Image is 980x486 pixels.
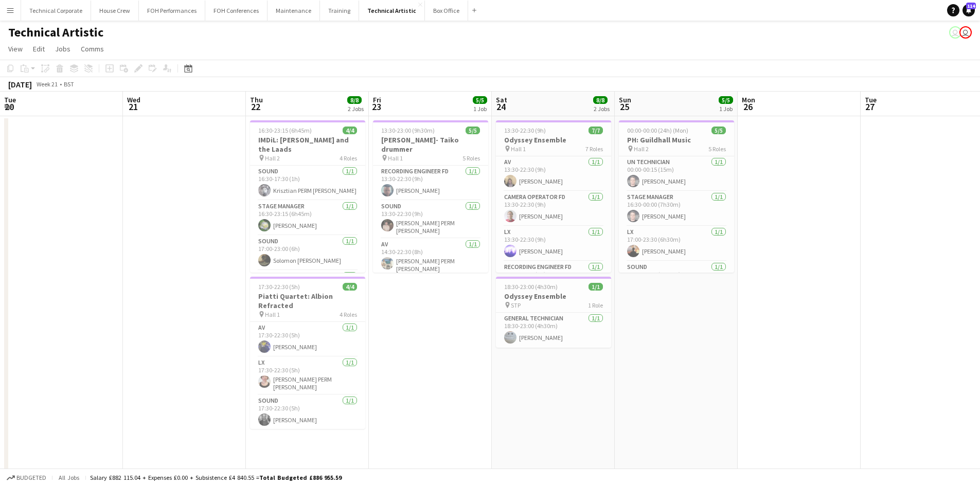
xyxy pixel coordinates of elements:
[740,101,755,113] span: 26
[511,301,521,309] span: STP
[268,1,320,21] button: Maintenance
[589,283,603,291] span: 1/1
[64,80,74,88] div: BST
[4,95,16,104] span: Tue
[619,95,631,104] span: Sun
[373,166,488,201] app-card-role: Recording Engineer FD1/113:30-22:30 (9h)[PERSON_NAME]
[863,101,877,113] span: 27
[21,1,91,21] button: Technical Corporate
[8,25,103,40] h1: Technical Artistic
[959,26,972,39] app-user-avatar: Abby Hubbard
[250,135,365,154] h3: IMDiL: [PERSON_NAME] and the Laads
[719,105,733,113] div: 1 Job
[3,101,16,113] span: 20
[258,283,300,291] span: 17:30-22:30 (5h)
[496,120,611,273] app-job-card: 13:30-22:30 (9h)7/7Odyssey Ensemble Hall 17 RolesAV1/113:30-22:30 (9h)[PERSON_NAME]Camera Operato...
[258,127,312,134] span: 16:30-23:15 (6h45m)
[348,105,364,113] div: 2 Jobs
[496,191,611,226] app-card-role: Camera Operator FD1/113:30-22:30 (9h)[PERSON_NAME]
[473,105,487,113] div: 1 Job
[373,95,381,104] span: Fri
[585,145,603,153] span: 7 Roles
[91,1,139,21] button: House Crew
[57,474,81,481] span: All jobs
[8,79,32,89] div: [DATE]
[34,80,60,88] span: Week 21
[619,135,734,145] h3: PH: Guildhall Music
[250,271,365,305] app-card-role: LX1/1
[265,154,280,162] span: Hall 2
[619,120,734,273] div: 00:00-00:00 (24h) (Mon)5/5PH: Guildhall Music Hall 25 RolesUN Technician1/100:00-00:15 (15m)[PERS...
[593,96,608,104] span: 8/8
[51,42,75,56] a: Jobs
[949,26,961,39] app-user-avatar: Liveforce Admin
[966,3,976,9] span: 114
[127,95,140,104] span: Wed
[343,283,357,291] span: 4/4
[340,311,357,318] span: 4 Roles
[425,1,468,21] button: Box Office
[5,472,48,483] button: Budgeted
[619,226,734,261] app-card-role: LX1/117:00-23:30 (6h30m)[PERSON_NAME]
[320,1,359,21] button: Training
[496,135,611,145] h3: Odyssey Ensemble
[496,313,611,348] app-card-role: General Technician1/118:30-23:00 (4h30m)[PERSON_NAME]
[81,44,104,53] span: Comms
[343,127,357,134] span: 4/4
[496,95,507,104] span: Sat
[259,474,342,481] span: Total Budgeted £886 955.59
[496,277,611,348] app-job-card: 18:30-23:00 (4h30m)1/1Odyssey Ensemble STP1 RoleGeneral Technician1/118:30-23:00 (4h30m)[PERSON_N...
[619,261,734,296] app-card-role: Sound1/117:00-23:30 (6h30m)
[250,357,365,395] app-card-role: LX1/117:30-22:30 (5h)[PERSON_NAME] PERM [PERSON_NAME]
[373,239,488,277] app-card-role: AV1/114:30-22:30 (8h)[PERSON_NAME] PERM [PERSON_NAME]
[55,44,70,53] span: Jobs
[388,154,403,162] span: Hall 1
[250,166,365,201] app-card-role: Sound1/116:30-17:30 (1h)Krisztian PERM [PERSON_NAME]
[627,127,688,134] span: 00:00-00:00 (24h) (Mon)
[373,201,488,239] app-card-role: Sound1/113:30-22:30 (9h)[PERSON_NAME] PERM [PERSON_NAME]
[16,474,46,481] span: Budgeted
[594,105,610,113] div: 2 Jobs
[33,44,45,53] span: Edit
[126,101,140,113] span: 21
[248,101,263,113] span: 22
[634,145,649,153] span: Hall 2
[619,156,734,191] app-card-role: UN Technician1/100:00-00:15 (15m)[PERSON_NAME]
[77,42,108,56] a: Comms
[250,292,365,310] h3: Piatti Quartet: Albion Refracted
[373,120,488,273] app-job-card: 13:30-23:00 (9h30m)5/5[PERSON_NAME]- Taiko drummer Hall 15 RolesRecording Engineer FD1/113:30-22:...
[381,127,435,134] span: 13:30-23:00 (9h30m)
[250,395,365,430] app-card-role: Sound1/117:30-22:30 (5h)[PERSON_NAME]
[250,277,365,429] app-job-card: 17:30-22:30 (5h)4/4Piatti Quartet: Albion Refracted Hall 14 RolesAV1/117:30-22:30 (5h)[PERSON_NAM...
[711,127,726,134] span: 5/5
[250,236,365,271] app-card-role: Sound1/117:00-23:00 (6h)Solomon [PERSON_NAME]
[496,156,611,191] app-card-role: AV1/113:30-22:30 (9h)[PERSON_NAME]
[265,311,280,318] span: Hall 1
[742,95,755,104] span: Mon
[250,95,263,104] span: Thu
[617,101,631,113] span: 25
[359,1,425,21] button: Technical Artistic
[90,474,342,481] div: Salary £882 115.04 + Expenses £0.00 + Subsistence £4 840.55 =
[496,292,611,301] h3: Odyssey Ensemble
[708,145,726,153] span: 5 Roles
[29,42,49,56] a: Edit
[373,135,488,154] h3: [PERSON_NAME]- Taiko drummer
[8,44,23,53] span: View
[511,145,526,153] span: Hall 1
[250,120,365,273] app-job-card: 16:30-23:15 (6h45m)4/4IMDiL: [PERSON_NAME] and the Laads Hall 24 RolesSound1/116:30-17:30 (1h)Kri...
[589,127,603,134] span: 7/7
[963,4,975,16] a: 114
[473,96,487,104] span: 5/5
[504,283,558,291] span: 18:30-23:00 (4h30m)
[496,261,611,296] app-card-role: Recording Engineer FD1/113:30-22:30 (9h)
[496,226,611,261] app-card-role: LX1/113:30-22:30 (9h)[PERSON_NAME]
[588,301,603,309] span: 1 Role
[466,127,480,134] span: 5/5
[205,1,268,21] button: FOH Conferences
[250,201,365,236] app-card-role: Stage Manager1/116:30-23:15 (6h45m)[PERSON_NAME]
